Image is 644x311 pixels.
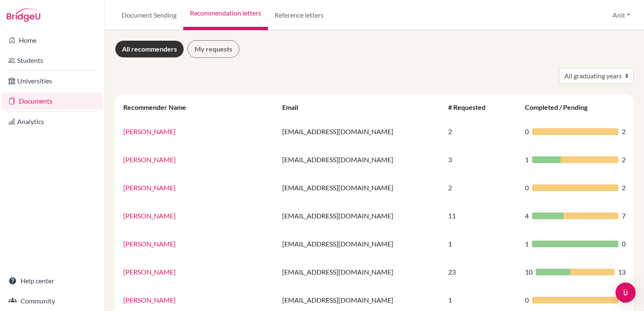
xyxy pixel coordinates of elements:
div: Open Intercom Messenger [615,282,636,303]
span: 13 [618,267,626,277]
img: Bridge-U [7,8,40,22]
a: All recommenders [115,40,184,58]
div: Recommender Name [123,103,195,111]
button: Anit [609,7,634,23]
td: [EMAIL_ADDRESS][DOMAIN_NAME] [277,145,443,174]
td: [EMAIL_ADDRESS][DOMAIN_NAME] [277,202,443,230]
span: 2 [622,127,626,137]
span: 4 [525,211,529,221]
span: 0 [525,127,529,137]
td: [EMAIL_ADDRESS][DOMAIN_NAME] [277,174,443,202]
td: 1 [443,230,519,258]
a: Analytics [2,113,103,130]
a: Students [2,52,103,69]
span: 0 [525,183,529,193]
a: [PERSON_NAME] [123,240,176,248]
td: 3 [443,145,519,174]
span: 0 [525,295,529,305]
a: [PERSON_NAME] [123,296,176,304]
a: Help center [2,272,103,289]
a: [PERSON_NAME] [123,127,176,135]
div: Completed / Pending [525,103,596,111]
span: 0 [622,239,626,249]
a: [PERSON_NAME] [123,184,176,192]
td: [EMAIL_ADDRESS][DOMAIN_NAME] [277,258,443,286]
div: # Requested [448,103,494,111]
span: 2 [622,183,626,193]
span: 1 [525,155,529,165]
td: 11 [443,202,519,230]
a: Universities [2,73,103,89]
div: Email [282,103,306,111]
td: [EMAIL_ADDRESS][DOMAIN_NAME] [277,230,443,258]
a: Community [2,293,103,309]
a: Documents [2,93,103,109]
span: 2 [622,155,626,165]
a: Home [2,32,103,49]
td: [EMAIL_ADDRESS][DOMAIN_NAME] [277,117,443,145]
a: [PERSON_NAME] [123,155,176,163]
a: My requests [187,40,239,58]
span: 1 [525,239,529,249]
td: 23 [443,258,519,286]
a: [PERSON_NAME] [123,268,176,276]
span: 7 [622,211,626,221]
span: 10 [525,267,532,277]
td: 2 [443,174,519,202]
a: [PERSON_NAME] [123,212,176,220]
td: 2 [443,117,519,145]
